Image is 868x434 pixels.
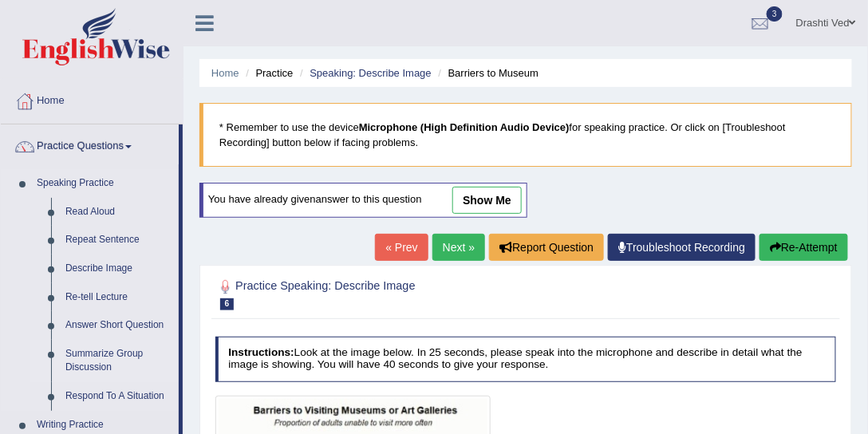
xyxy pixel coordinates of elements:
[58,254,179,283] a: Describe Image
[215,277,601,310] h2: Practice Speaking: Describe Image
[489,234,604,261] button: Report Question
[211,67,239,79] a: Home
[310,67,431,79] a: Speaking: Describe Image
[242,65,293,81] li: Practice
[432,234,485,261] a: Next »
[199,183,527,218] div: You have already given answer to this question
[58,340,179,382] a: Summarize Group Discussion
[375,234,428,261] a: « Prev
[434,65,539,81] li: Barriers to Museum
[58,311,179,340] a: Answer Short Question
[58,226,179,254] a: Repeat Sentence
[220,298,235,310] span: 6
[1,124,179,164] a: Practice Questions
[58,382,179,411] a: Respond To A Situation
[30,169,179,198] a: Speaking Practice
[215,337,837,382] h4: Look at the image below. In 25 seconds, please speak into the microphone and describe in detail w...
[608,234,756,261] a: Troubleshoot Recording
[199,103,852,167] blockquote: * Remember to use the device for speaking practice. Or click on [Troubleshoot Recording] button b...
[228,346,294,358] b: Instructions:
[58,283,179,312] a: Re-tell Lecture
[58,198,179,227] a: Read Aloud
[452,187,522,214] a: show me
[1,79,183,119] a: Home
[359,121,570,133] b: Microphone (High Definition Audio Device)
[767,6,783,22] span: 3
[759,234,848,261] button: Re-Attempt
